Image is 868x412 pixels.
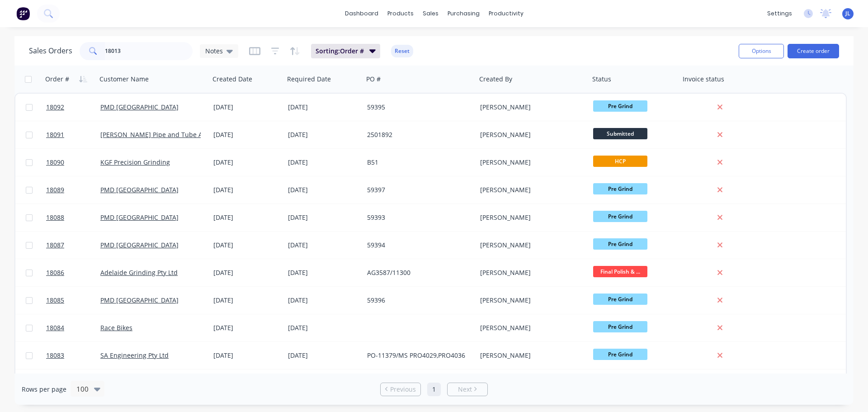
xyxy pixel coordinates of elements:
[367,213,467,222] div: 59393
[213,268,281,277] div: [DATE]
[383,7,418,20] div: products
[390,385,416,394] span: Previous
[46,158,64,167] span: 18090
[100,268,178,277] a: Adelaide Grinding Pty Ltd
[288,130,360,139] div: [DATE]
[288,268,360,277] div: [DATE]
[213,158,281,167] div: [DATE]
[288,296,360,305] div: [DATE]
[288,241,360,250] div: [DATE]
[287,75,331,84] div: Required Date
[480,268,580,277] div: [PERSON_NAME]
[213,213,281,222] div: [DATE]
[340,7,383,20] a: dashboard
[593,100,647,112] span: Pre Grind
[45,75,69,84] div: Order #
[367,130,467,139] div: 2501892
[100,103,179,111] a: PMD [GEOGRAPHIC_DATA]
[46,323,64,332] span: 18084
[480,296,580,305] div: [PERSON_NAME]
[593,183,647,194] span: Pre Grind
[593,156,647,167] span: HCP
[480,351,580,360] div: [PERSON_NAME]
[213,241,281,250] div: [DATE]
[46,351,64,360] span: 18083
[16,7,30,20] img: Factory
[46,232,100,259] a: 18087
[46,241,64,250] span: 18087
[845,9,850,18] span: JL
[46,296,64,305] span: 18085
[593,128,647,139] span: Submitted
[213,351,281,360] div: [DATE]
[367,103,467,112] div: 59395
[593,294,647,305] span: Pre Grind
[366,75,381,84] div: PO #
[100,158,170,166] a: KGF Precision Grinding
[213,103,281,112] div: [DATE]
[288,185,360,194] div: [DATE]
[99,75,149,84] div: Customer Name
[29,47,72,55] h1: Sales Orders
[427,383,441,396] a: Page 1 is your current page
[288,103,360,112] div: [DATE]
[212,75,252,84] div: Created Date
[46,103,64,112] span: 18092
[213,296,281,305] div: [DATE]
[381,385,420,394] a: Previous page
[46,185,64,194] span: 18089
[46,130,64,139] span: 18091
[46,259,100,286] a: 18086
[213,323,281,332] div: [DATE]
[377,383,491,396] ul: Pagination
[46,94,100,121] a: 18092
[105,42,193,60] input: Search...
[593,266,647,277] span: Final Polish & ...
[46,149,100,176] a: 18090
[391,45,413,57] button: Reset
[479,75,512,84] div: Created By
[100,296,179,304] a: PMD [GEOGRAPHIC_DATA]
[484,7,528,20] div: productivity
[593,349,647,360] span: Pre Grind
[213,130,281,139] div: [DATE]
[367,351,467,360] div: PO-11379/MS PRO4029,PRO4036
[593,321,647,332] span: Pre Grind
[316,47,364,56] span: Sorting: Order #
[288,158,360,167] div: [DATE]
[739,44,784,58] button: Options
[367,185,467,194] div: 59397
[458,385,472,394] span: Next
[46,287,100,314] a: 18085
[367,158,467,167] div: B51
[448,385,487,394] a: Next page
[46,121,100,148] a: 18091
[100,241,179,249] a: PMD [GEOGRAPHIC_DATA]
[100,185,179,194] a: PMD [GEOGRAPHIC_DATA]
[46,268,64,277] span: 18086
[418,7,443,20] div: sales
[480,158,580,167] div: [PERSON_NAME]
[46,342,100,369] a: 18083
[100,323,132,332] a: Race Bikes
[367,268,467,277] div: AG3587/11300
[46,176,100,204] a: 18089
[788,44,839,58] button: Create order
[46,314,100,341] a: 18084
[213,185,281,194] div: [DATE]
[683,75,724,84] div: Invoice status
[288,323,360,332] div: [DATE]
[100,213,179,222] a: PMD [GEOGRAPHIC_DATA]
[593,211,647,222] span: Pre Grind
[46,213,64,222] span: 18088
[288,351,360,360] div: [DATE]
[592,75,611,84] div: Status
[288,213,360,222] div: [DATE]
[480,323,580,332] div: [PERSON_NAME]
[367,241,467,250] div: 59394
[480,130,580,139] div: [PERSON_NAME]
[480,103,580,112] div: [PERSON_NAME]
[100,351,169,360] a: SA Engineering Pty Ltd
[480,213,580,222] div: [PERSON_NAME]
[46,204,100,231] a: 18088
